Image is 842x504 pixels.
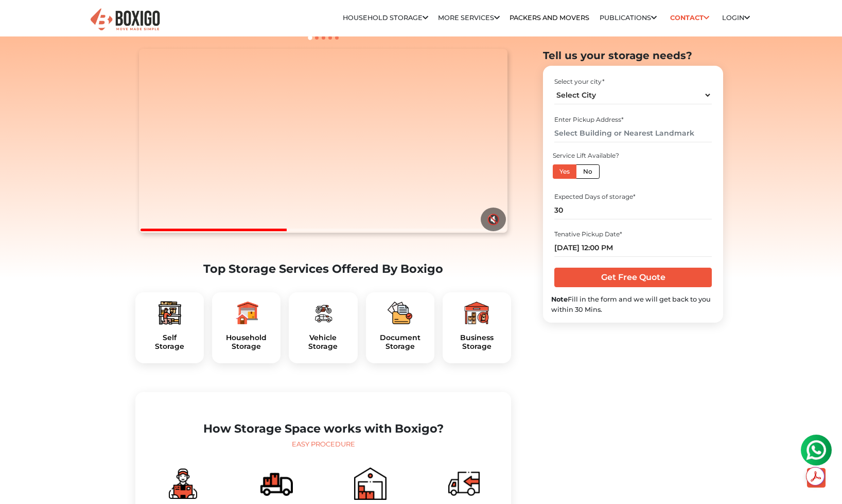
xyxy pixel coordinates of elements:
div: Easy Procedure [144,439,503,450]
img: whatsapp-icon.svg [10,10,31,31]
input: Get Free Quote [554,268,711,287]
h5: Household Storage [220,333,272,351]
img: boxigo_packers_and_movers_plan [311,301,336,325]
img: boxigo_packers_and_movers_plan [157,301,182,325]
a: VehicleStorage [297,333,349,351]
div: Enter Pickup Address [554,115,711,124]
h2: Top Storage Services Offered By Boxigo [135,262,511,276]
a: HouseholdStorage [220,333,272,351]
a: Publications [600,14,657,22]
img: boxigo_packers_and_movers_book [354,468,387,500]
h5: Business Storage [451,333,503,351]
a: More services [438,14,500,22]
h2: Tell us your storage needs? [543,49,723,62]
div: Select your city [554,77,711,86]
img: boxigo_storage_plan [167,468,199,500]
div: Expected Days of storage [554,192,711,201]
a: SelfStorage [144,333,196,351]
input: Pickup date [554,239,711,257]
label: Yes [553,164,576,179]
input: Select Building or Nearest Landmark [554,124,711,142]
a: Household Storage [343,14,428,22]
img: boxigo_packers_and_movers_compare [260,468,293,500]
b: Note [551,295,568,303]
div: Service Lift Available? [553,151,624,160]
video: Your browser does not support the video tag. [139,49,507,233]
label: No [576,164,600,179]
a: Login [722,14,750,22]
div: Tenative Pickup Date [554,230,711,239]
div: Fill in the form and we will get back to you within 30 Mins. [551,294,715,314]
img: boxigo_packers_and_movers_move [448,468,480,500]
img: Boxigo [89,7,161,32]
img: boxigo_packers_and_movers_plan [464,301,489,325]
a: DocumentStorage [374,333,426,351]
a: BusinessStorage [451,333,503,351]
img: boxigo_packers_and_movers_plan [234,301,259,325]
a: Contact [666,10,712,26]
img: boxigo_packers_and_movers_plan [388,301,412,325]
button: 🔇 [481,208,506,231]
input: Ex: 365 [554,201,711,219]
h2: How Storage Space works with Boxigo? [144,422,503,436]
h5: Document Storage [374,333,426,351]
a: Packers and Movers [510,14,589,22]
h5: Self Storage [144,333,196,351]
h5: Vehicle Storage [297,333,349,351]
